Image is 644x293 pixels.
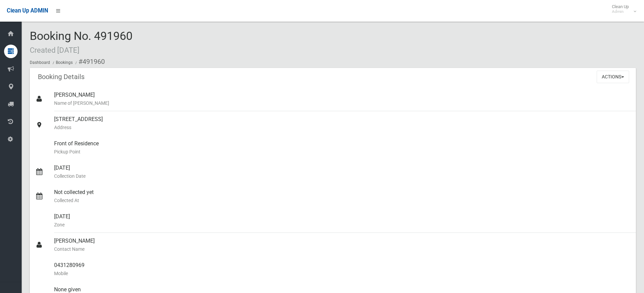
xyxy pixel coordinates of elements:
div: [PERSON_NAME] [54,87,630,111]
small: Address [54,123,630,131]
div: [DATE] [54,160,630,184]
div: Front of Residence [54,136,630,160]
small: Pickup Point [54,148,630,156]
small: Admin [612,9,629,14]
li: #491960 [74,55,105,68]
small: Collected At [54,196,630,204]
small: Name of [PERSON_NAME] [54,99,630,107]
button: Actions [597,71,629,83]
div: 0431280969 [54,257,630,282]
span: Booking No. 491960 [30,29,133,55]
div: [PERSON_NAME] [54,233,630,257]
a: Bookings [56,60,73,65]
span: Clean Up ADMIN [7,7,48,14]
span: Clean Up [609,4,636,14]
small: Contact Name [54,245,630,253]
header: Booking Details [30,70,93,83]
div: [DATE] [54,209,630,233]
div: [STREET_ADDRESS] [54,111,630,136]
small: Zone [54,221,630,229]
a: Dashboard [30,60,50,65]
div: Not collected yet [54,184,630,209]
small: Collection Date [54,172,630,180]
small: Created [DATE] [30,46,79,54]
small: Mobile [54,269,630,277]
